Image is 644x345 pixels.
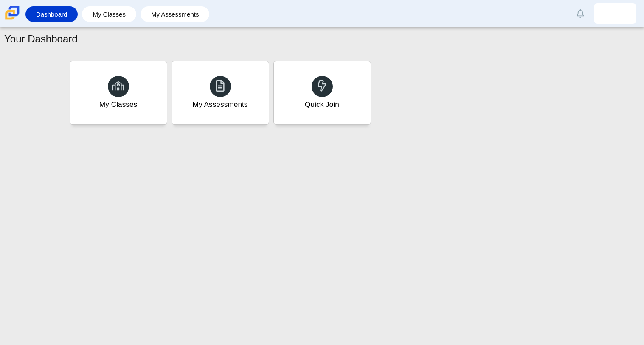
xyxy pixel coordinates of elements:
[70,61,167,125] a: My Classes
[594,3,636,24] a: yareli.guzmansanch.l2g79u
[145,6,205,22] a: My Assessments
[571,4,590,23] a: Alerts
[608,7,622,20] img: yareli.guzmansanch.l2g79u
[3,16,21,23] a: Carmen School of Science & Technology
[305,99,339,110] div: Quick Join
[30,6,73,22] a: Dashboard
[99,99,138,110] div: My Classes
[86,6,132,22] a: My Classes
[193,99,248,110] div: My Assessments
[4,32,78,46] h1: Your Dashboard
[172,61,269,125] a: My Assessments
[3,4,21,22] img: Carmen School of Science & Technology
[273,61,371,125] a: Quick Join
